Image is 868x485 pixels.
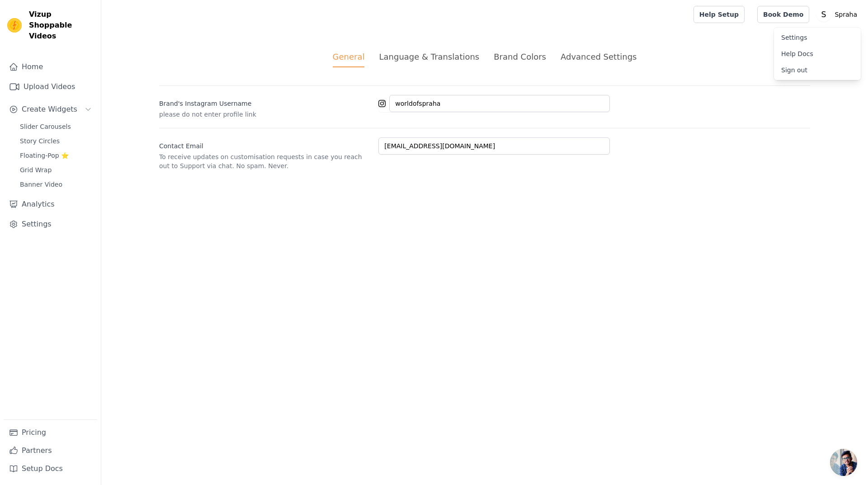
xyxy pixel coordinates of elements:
[4,215,97,233] a: Settings
[20,122,71,131] span: Slider Carousels
[20,137,60,146] span: Story Circles
[830,449,857,476] a: Open chat
[757,6,809,23] a: Book Demo
[816,6,861,23] button: S Spraha
[4,100,97,118] button: Create Widgets
[159,110,371,119] p: please do not enter profile link
[4,78,97,96] a: Upload Videos
[22,104,77,115] span: Create Widgets
[4,58,97,76] a: Home
[14,120,97,133] a: Slider Carousels
[4,460,97,478] a: Setup Docs
[494,51,546,63] div: Brand Colors
[831,6,861,23] p: Spraha
[29,9,94,42] span: Vizup Shoppable Videos
[333,51,365,67] div: General
[4,195,97,213] a: Analytics
[4,424,97,442] a: Pricing
[774,46,861,62] a: Help Docs
[774,62,861,78] a: Sign out
[7,18,22,33] img: Vizup
[20,151,69,160] span: Floating-Pop ⭐
[14,135,97,147] a: Story Circles
[561,51,637,63] div: Advanced Settings
[774,28,861,80] div: S Spraha
[693,6,745,23] a: Help Setup
[20,165,52,174] span: Grid Wrap
[821,10,826,19] text: S
[159,138,371,151] label: Contact Email
[14,178,97,191] a: Banner Video
[379,51,479,63] div: Language & Translations
[14,164,97,176] a: Grid Wrap
[159,95,371,108] label: Brand's Instagram Username
[774,29,861,46] a: Settings
[20,180,62,189] span: Banner Video
[159,152,371,170] p: To receive updates on customisation requests in case you reach out to Support via chat. No spam. ...
[4,442,97,460] a: Partners
[14,149,97,162] a: Floating-Pop ⭐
